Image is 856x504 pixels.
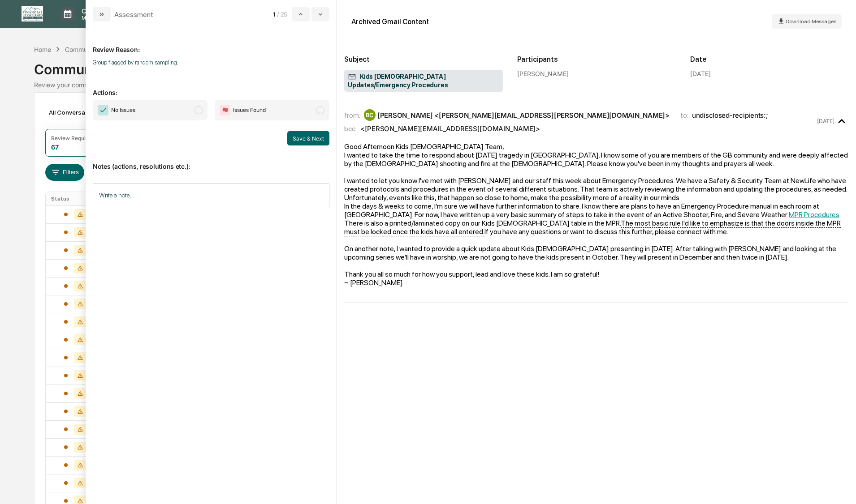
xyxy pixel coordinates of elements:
a: MPR Procedures [789,210,839,219]
iframe: Open customer support [827,474,852,499]
h2: Subject [344,55,503,64]
div: [PERSON_NAME] <[PERSON_NAME][EMAIL_ADDRESS][PERSON_NAME][DOMAIN_NAME]> [377,111,670,120]
p: Calendar [74,7,120,15]
div: [PERSON_NAME] [517,70,676,77]
div: Review your communication records across channels [34,81,821,89]
div: [DATE] [690,70,711,77]
p: Group flagged by random sampling. [93,59,329,66]
div: Thank you all so much for how you support, lead and love these kids. I am so grateful! [344,270,849,278]
img: Checkmark [98,105,108,115]
div: All Conversations [45,105,113,120]
p: Review Reason: [93,35,329,53]
p: Actions: [93,78,329,96]
button: Download Messages [772,14,842,29]
div: BC [364,109,376,121]
div: 67 [51,143,59,151]
span: No Issues [111,106,135,115]
button: Save & Next [287,131,329,145]
time: Wednesday, October 1, 2025 at 5:13:41 PM [817,118,834,124]
u: The most ba [621,219,660,228]
div: Communications Archive [34,54,821,77]
div: I wanted to let you know I've met with [PERSON_NAME] and our staff this week about Emergency Proc... [344,176,849,202]
img: Flag [220,105,230,115]
div: Assessment [114,10,153,19]
div: I wanted to take the time to respond about [DATE] tragedy in [GEOGRAPHIC_DATA]. I know some of yo... [344,151,849,168]
div: Communications Archive [65,46,138,53]
span: / 25 [277,11,290,18]
span: Issues Found [233,106,266,115]
span: Download Messages [786,18,836,25]
p: Manage Tasks [74,15,120,21]
button: Filters [45,164,84,181]
img: logo [22,6,43,21]
span: 1 [273,11,275,18]
div: undisclosed-recipients:; [692,111,768,120]
div: <[PERSON_NAME][EMAIL_ADDRESS][DOMAIN_NAME]> [360,124,540,133]
span: Kids [DEMOGRAPHIC_DATA] Updates/Emergency Procedures [348,73,499,90]
div: Archived Gmail Content [351,17,429,26]
span: to: [680,111,688,120]
span: from: [344,111,360,120]
div: ~ [PERSON_NAME] [344,278,849,287]
div: Home [34,46,51,53]
div: In the days & weeks to come, I'm sure we will have further information to share. I know there are... [344,202,849,236]
div: Good Afternoon Kids [DEMOGRAPHIC_DATA] Team, [344,142,849,295]
p: Notes (actions, resolutions etc.): [93,152,329,170]
div: Review Required [51,135,94,141]
h2: Date [690,55,849,64]
div: On another note, I wanted to provide a quick update about Kids [DEMOGRAPHIC_DATA] presenting in [... [344,244,849,261]
th: Status [46,192,104,205]
span: bcc: [344,124,357,133]
h2: Participants [517,55,676,64]
u: sic rule I'd like to emphasize is that the doors inside the MPR must be locked once the kids have... [344,219,841,236]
